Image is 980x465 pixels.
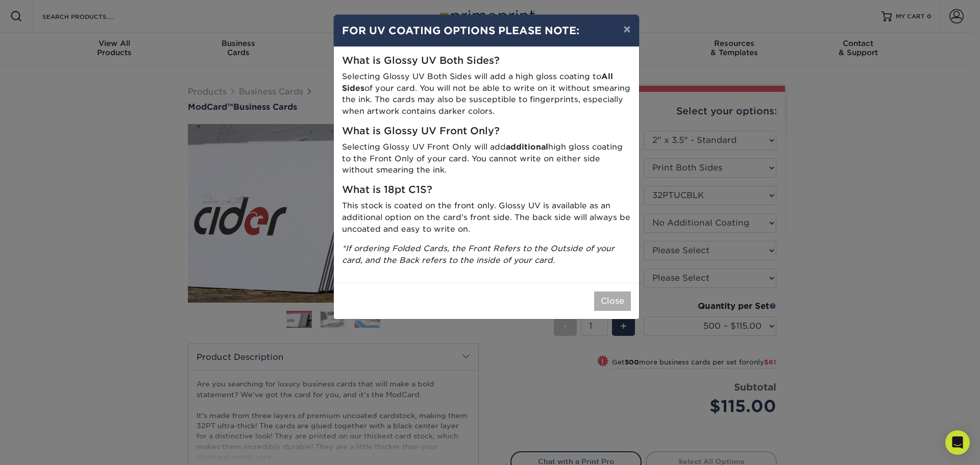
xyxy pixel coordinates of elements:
p: This stock is coated on the front only. Glossy UV is available as an additional option on the car... [342,200,631,235]
button: × [615,15,639,43]
h5: What is Glossy UV Both Sides? [342,55,631,67]
h5: What is Glossy UV Front Only? [342,126,631,137]
button: Close [594,291,631,311]
h4: FOR UV COATING OPTIONS PLEASE NOTE: [342,23,631,38]
i: *If ordering Folded Cards, the Front Refers to the Outside of your card, and the Back refers to t... [342,243,615,265]
h5: What is 18pt C1S? [342,184,631,196]
div: Open Intercom Messenger [945,430,970,455]
strong: additional [506,142,548,152]
p: Selecting Glossy UV Both Sides will add a high gloss coating to of your card. You will not be abl... [342,71,631,117]
p: Selecting Glossy UV Front Only will add high gloss coating to the Front Only of your card. You ca... [342,141,631,176]
strong: All Sides [342,71,613,93]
